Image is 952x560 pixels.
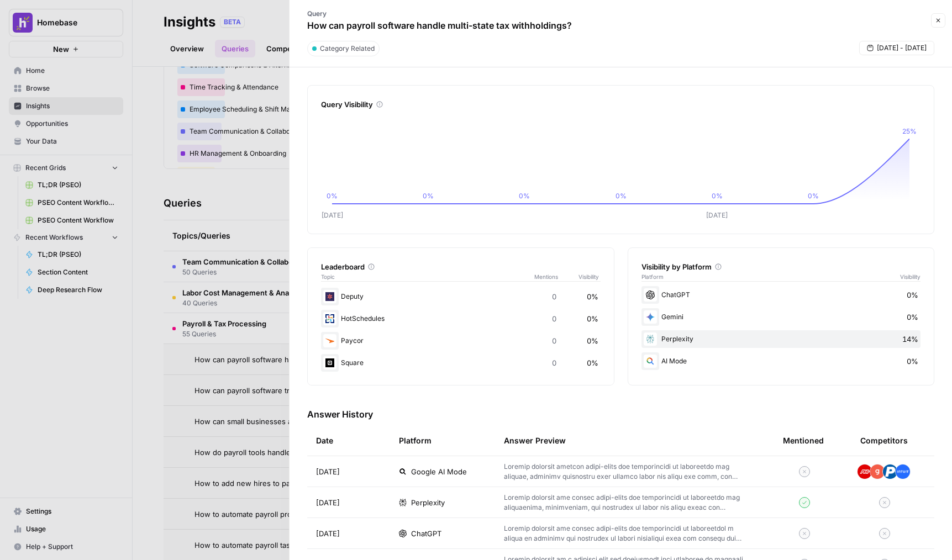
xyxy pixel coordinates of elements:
span: 0 [552,335,556,346]
p: Query [307,9,572,19]
span: 14% [902,334,918,345]
div: Perplexity [641,330,921,348]
span: 0% [587,313,598,324]
div: Platform [399,425,432,456]
span: 0% [907,289,918,300]
div: Query Visibility [321,99,921,110]
span: Topic [321,272,534,281]
tspan: [DATE] [322,211,343,219]
span: [DATE] - [DATE] [877,43,927,53]
tspan: 0% [712,192,723,200]
div: Deputy [321,288,601,305]
span: Perplexity [411,497,445,508]
span: Mentions [534,272,578,281]
div: Answer Preview [504,425,765,456]
img: bffzkinuxar3bv90eogi29n7p42s [323,334,336,347]
span: 0% [587,291,598,302]
img: ssvboih9x6qsqnobfkq6c10t19q7 [323,356,336,369]
img: xmpjw18rp63tcvvv4sgu5sqt14ui [882,464,898,479]
img: 50d7h7nenod9ba8bjic0parryigf [857,464,872,479]
tspan: 0% [808,192,819,200]
div: Paycor [321,332,601,350]
img: kz9wr20faa7iqc90zef9cjacmi0y [323,290,336,303]
span: Platform [641,272,664,281]
span: 0% [907,311,918,323]
span: 0% [587,335,598,346]
tspan: 0% [423,192,434,200]
img: 635b9ec11co8djij0zhm1wppxnjq [323,312,336,325]
div: Competitors [860,435,908,446]
h3: Answer History [307,408,934,421]
div: AI Mode [641,352,921,370]
span: [DATE] [316,466,340,477]
tspan: 0% [327,192,338,200]
div: HotSchedules [321,310,601,327]
div: ChatGPT [641,286,921,304]
div: Date [316,425,333,456]
span: 0 [552,291,556,302]
span: [DATE] [316,528,340,539]
p: Loremip dolorsit ame consec adipi-elits doe temporincidi ut laboreetdol m aliqua en adminimv qui ... [504,524,748,543]
tspan: [DATE] [706,211,728,219]
div: Gemini [641,308,921,326]
div: Leaderboard [321,261,601,272]
span: [DATE] [316,497,340,508]
p: How can payroll software handle multi-state tax withholdings? [307,19,572,32]
img: y279iqyna18kvu1rhwzej2cctjw6 [870,464,885,479]
span: ChatGPT [411,528,441,539]
span: 0% [587,357,598,368]
span: 0 [552,313,556,324]
span: 0% [907,356,918,367]
span: 0 [552,357,556,368]
span: Google AI Mode [411,466,467,477]
tspan: 0% [519,192,530,200]
span: Visibility [900,272,921,281]
button: [DATE] - [DATE] [859,41,934,55]
p: Loremip dolorsit ame consec adipi-elits doe temporincidi ut laboreetdo mag aliquaenima, minimveni... [504,493,748,513]
span: Category Related [320,44,375,54]
span: Visibility [578,272,601,281]
tspan: 0% [616,192,627,200]
img: 00smgdvx82464gggntokvrq7mlv1 [895,464,911,479]
p: Loremip dolorsit ametcon adipi-elits doe temporincidi ut laboreetdo mag aliquae, adminimv quisnos... [504,462,748,482]
div: Visibility by Platform [641,261,921,272]
div: Mentioned [783,425,824,456]
div: Square [321,354,601,372]
tspan: 25% [902,127,917,135]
